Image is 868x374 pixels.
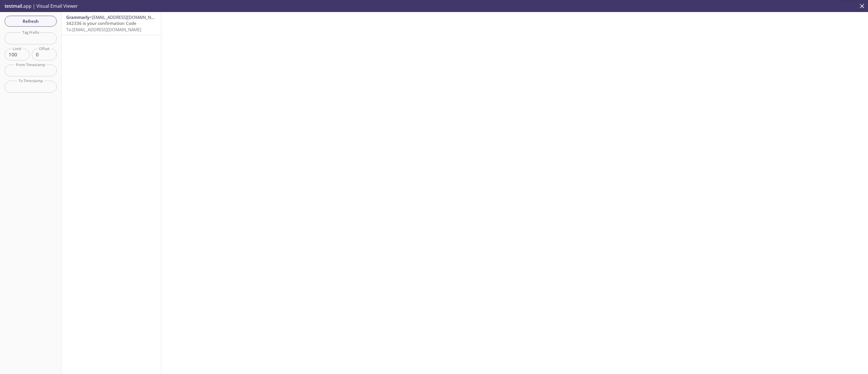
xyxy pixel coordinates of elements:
[5,16,57,27] button: Refresh
[9,17,52,25] span: Refresh
[66,20,136,26] span: 342336 is your confirmation Code
[89,14,164,20] span: <[EMAIL_ADDRESS][DOMAIN_NAME]>
[62,12,161,35] nav: emails
[66,14,89,20] span: Grammarly
[62,12,161,35] div: Grammarly<[EMAIL_ADDRESS][DOMAIN_NAME]>342336 is your confirmation CodeTo:[EMAIL_ADDRESS][DOMAIN_...
[66,27,141,32] span: To: [EMAIL_ADDRESS][DOMAIN_NAME]
[5,3,22,9] span: testmail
